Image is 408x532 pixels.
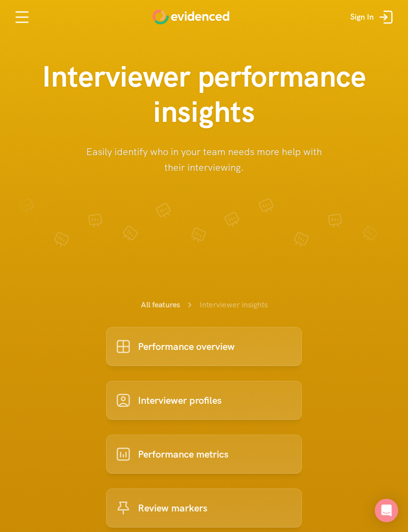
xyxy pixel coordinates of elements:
[15,59,393,129] h1: Interviewer performance insights
[375,499,398,522] div: Open Intercom Messenger
[141,300,180,310] a: All features
[138,446,228,462] p: Performance metrics
[138,393,222,408] p: Interviewer profiles
[138,339,235,354] p: Performance overview
[82,144,326,175] p: Easily identify who in your team needs more help with their interviewing.
[343,2,403,32] a: Sign In
[106,327,302,366] a: Performance overview
[138,500,207,516] p: Review markers
[350,11,374,23] p: Sign In
[200,299,268,311] p: Interviewer insights
[153,10,229,24] a: Home
[106,381,302,420] a: Interviewer profiles
[106,435,302,474] a: Performance metrics
[106,488,302,528] a: Review markers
